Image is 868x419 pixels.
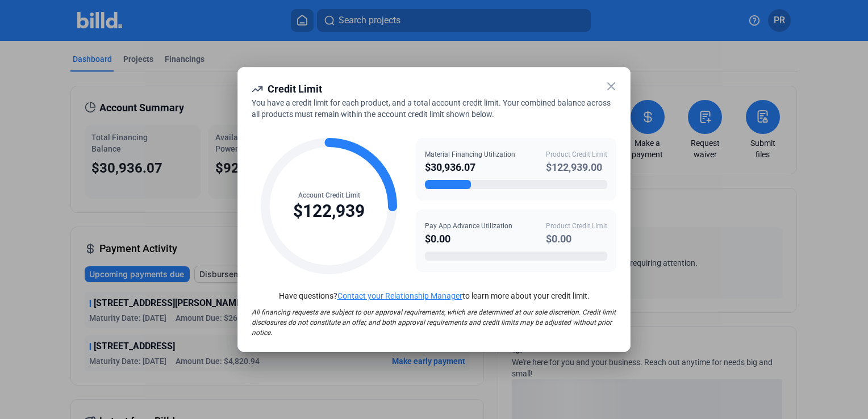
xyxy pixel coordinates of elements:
span: Have questions? to learn more about your credit limit. [279,291,590,300]
a: Contact your Relationship Manager [337,291,462,300]
div: Material Financing Utilization [425,149,515,160]
div: $122,939 [293,200,365,222]
div: Pay App Advance Utilization [425,221,512,231]
div: $0.00 [425,231,512,247]
div: $122,939.00 [546,160,607,175]
span: Credit Limit [268,83,322,95]
div: $0.00 [546,231,607,247]
div: Account Credit Limit [293,190,365,200]
div: Product Credit Limit [546,221,607,231]
span: You have a credit limit for each product, and a total account credit limit. Your combined balance... [252,98,611,119]
div: Product Credit Limit [546,149,607,160]
div: $30,936.07 [425,160,515,175]
span: All financing requests are subject to our approval requirements, which are determined at our sole... [252,308,616,337]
